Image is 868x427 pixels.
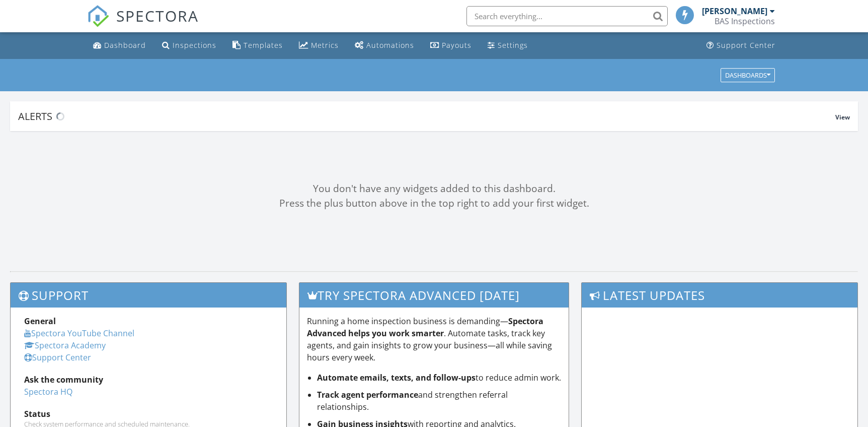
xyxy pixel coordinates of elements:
button: Dashboards [721,68,775,82]
div: Settings [498,40,528,50]
div: You don't have any widgets added to this dashboard. [10,181,858,196]
strong: Spectora Advanced helps you work smarter [307,316,543,339]
a: Dashboard [89,36,150,55]
h3: Latest Updates [582,283,857,308]
a: Support Center [702,36,779,55]
a: Metrics [295,36,343,55]
div: Press the plus button above in the top right to add your first widget. [10,196,858,211]
div: Payouts [442,40,471,50]
strong: General [24,316,56,327]
a: Spectora Academy [24,340,106,351]
strong: Automate emails, texts, and follow-ups [317,372,476,383]
p: Running a home inspection business is demanding— . Automate tasks, track key agents, and gain ins... [307,315,562,363]
strong: Track agent performance [317,389,418,400]
div: Templates [244,40,283,50]
li: and strengthen referral relationships. [317,389,562,413]
div: Automations [366,40,414,50]
h3: Try spectora advanced [DATE] [299,283,569,308]
li: to reduce admin work. [317,372,562,384]
div: Support Center [717,40,775,50]
a: Payouts [426,36,476,55]
div: BAS Inspections [715,16,775,26]
span: View [835,113,850,121]
a: Spectora YouTube Channel [24,328,134,339]
div: [PERSON_NAME] [702,6,767,16]
a: Support Center [24,352,91,363]
div: Status [24,408,273,420]
div: Metrics [311,40,339,50]
a: SPECTORA [87,14,199,35]
div: Dashboards [725,72,770,79]
a: Settings [484,36,532,55]
span: SPECTORA [116,5,199,26]
a: Templates [228,36,287,55]
input: Search everything... [466,6,668,26]
a: Spectora HQ [24,386,72,397]
div: Ask the community [24,374,273,386]
a: Inspections [158,36,220,55]
h3: Support [11,283,286,308]
div: Inspections [173,40,216,50]
div: Dashboard [104,40,146,50]
div: Alerts [18,109,835,123]
a: Automations (Basic) [351,36,418,55]
img: The Best Home Inspection Software - Spectora [87,5,109,27]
